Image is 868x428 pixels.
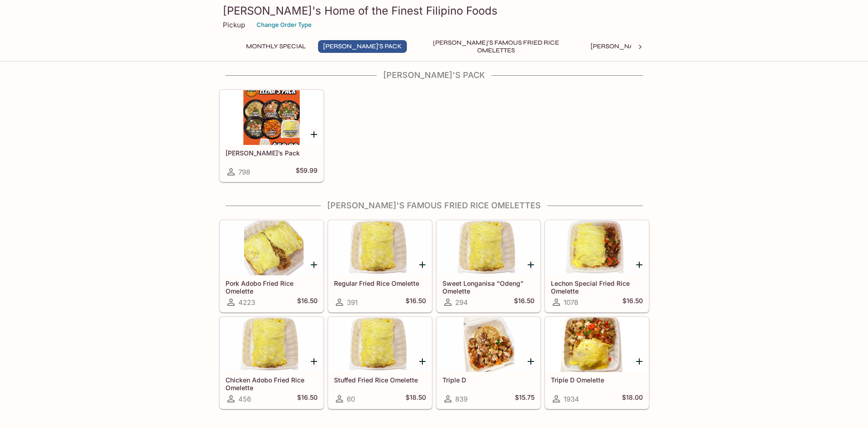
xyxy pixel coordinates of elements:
[223,4,646,18] h3: [PERSON_NAME]'s Home of the Finest Filipino Foods
[347,298,358,307] span: 391
[226,376,318,391] h5: Chicken Adobo Fried Rice Omelette
[442,279,534,294] h5: Sweet Longanisa “Odeng” Omelette
[241,40,311,53] button: Monthly Special
[586,40,702,53] button: [PERSON_NAME]'s Mixed Plates
[308,259,320,270] button: Add Pork Adobo Fried Rice Omelette
[296,166,318,177] h5: $59.99
[564,395,579,403] span: 1934
[297,393,318,404] h5: $16.50
[417,259,428,270] button: Add Regular Fried Rice Omelette
[334,376,426,384] h5: Stuffed Fried Rice Omelette
[414,40,578,53] button: [PERSON_NAME]'s Famous Fried Rice Omelettes
[252,18,316,32] button: Change Order Type
[455,298,468,307] span: 294
[455,395,467,403] span: 839
[437,221,540,275] div: Sweet Longanisa “Odeng” Omelette
[220,317,324,409] a: Chicken Adobo Fried Rice Omelette456$16.50
[297,297,318,308] h5: $16.50
[226,149,318,157] h5: [PERSON_NAME]’s Pack
[238,395,251,403] span: 456
[634,356,645,367] button: Add Triple D Omelette
[442,376,534,384] h5: Triple D
[226,279,318,294] h5: Pork Adobo Fried Rice Omelette
[219,70,649,80] h4: [PERSON_NAME]'s Pack
[437,317,540,372] div: Triple D
[545,220,649,312] a: Lechon Special Fried Rice Omelette1078$16.50
[417,356,428,367] button: Add Stuffed Fried Rice Omelette
[328,317,432,409] a: Stuffed Fried Rice Omelette60$18.50
[545,317,648,372] div: Triple D Omelette
[329,221,431,275] div: Regular Fried Rice Omelette
[347,395,355,403] span: 60
[220,221,323,275] div: Pork Adobo Fried Rice Omelette
[329,317,431,372] div: Stuffed Fried Rice Omelette
[564,298,578,307] span: 1078
[238,298,255,307] span: 4223
[308,129,320,140] button: Add Elena’s Pack
[220,90,324,182] a: [PERSON_NAME]’s Pack798$59.99
[406,393,426,404] h5: $18.50
[551,376,643,384] h5: Triple D Omelette
[308,356,320,367] button: Add Chicken Adobo Fried Rice Omelette
[622,393,643,404] h5: $18.00
[551,279,643,294] h5: Lechon Special Fried Rice Omelette
[437,220,540,312] a: Sweet Longanisa “Odeng” Omelette294$16.50
[220,317,323,372] div: Chicken Adobo Fried Rice Omelette
[223,21,245,29] p: Pickup
[437,317,540,409] a: Triple D839$15.75
[545,317,649,409] a: Triple D Omelette1934$18.00
[622,297,643,308] h5: $16.50
[515,393,534,404] h5: $15.75
[220,90,323,145] div: Elena’s Pack
[525,259,537,270] button: Add Sweet Longanisa “Odeng” Omelette
[545,221,648,275] div: Lechon Special Fried Rice Omelette
[514,297,534,308] h5: $16.50
[406,297,426,308] h5: $16.50
[318,40,407,53] button: [PERSON_NAME]'s Pack
[334,279,426,287] h5: Regular Fried Rice Omelette
[238,168,250,176] span: 798
[220,220,324,312] a: Pork Adobo Fried Rice Omelette4223$16.50
[525,356,537,367] button: Add Triple D
[219,201,649,211] h4: [PERSON_NAME]'s Famous Fried Rice Omelettes
[328,220,432,312] a: Regular Fried Rice Omelette391$16.50
[634,259,645,270] button: Add Lechon Special Fried Rice Omelette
